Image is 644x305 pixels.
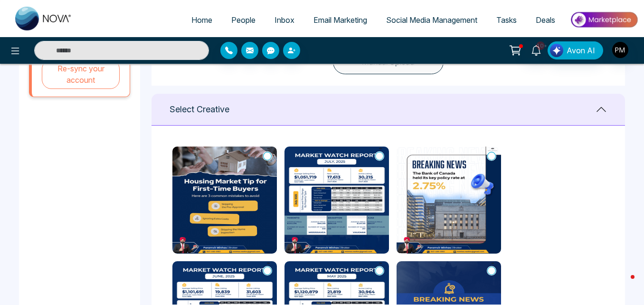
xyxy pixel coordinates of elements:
[550,44,563,57] img: Lead Flow
[222,11,265,29] a: People
[536,15,555,25] span: Deals
[265,11,304,29] a: Inbox
[397,147,501,254] img: Bank of Canada Interest Rate Held Steady (26).png
[377,11,487,29] a: Social Media Management
[525,41,548,58] a: 10+
[536,41,545,50] span: 10+
[496,15,517,25] span: Tasks
[569,9,638,30] img: Market-place.gif
[42,59,120,89] button: Re-sync your account
[191,15,212,25] span: Home
[182,11,222,29] a: Home
[15,7,72,30] img: Nova CRM Logo
[172,147,277,254] img: Buying your first home Dont make these rookie mistakes (26).png
[304,11,377,29] a: Email Marketing
[170,104,229,115] h1: Select Creative
[313,15,367,25] span: Email Marketing
[612,42,628,58] img: User Avatar
[487,11,526,29] a: Tasks
[548,41,603,59] button: Avon AI
[386,15,477,25] span: Social Media Management
[526,11,565,29] a: Deals
[231,15,256,25] span: People
[612,273,635,295] iframe: Intercom live chat
[284,147,389,254] img: Market Report July Trends (26).png
[275,15,294,25] span: Inbox
[567,45,595,56] span: Avon AI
